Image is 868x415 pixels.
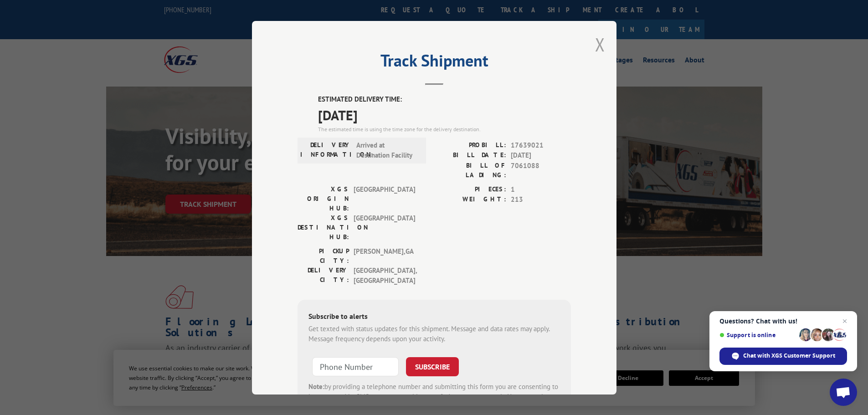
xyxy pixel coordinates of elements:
input: Phone Number [312,357,399,376]
label: BILL OF LADING: [434,160,506,179]
span: [GEOGRAPHIC_DATA] [354,184,415,213]
button: Close modal [595,32,605,56]
div: Open chat [830,379,857,406]
span: 17639021 [511,140,571,150]
button: SUBSCRIBE [406,357,459,376]
label: XGS DESTINATION HUB: [298,213,349,241]
span: [PERSON_NAME] , GA [354,246,415,265]
span: [DATE] [318,104,571,125]
label: WEIGHT: [434,195,506,205]
label: ESTIMATED DELIVERY TIME: [318,94,571,105]
label: XGS ORIGIN HUB: [298,184,349,213]
div: by providing a telephone number and submitting this form you are consenting to be contacted by SM... [308,381,560,412]
span: Chat with XGS Customer Support [743,352,835,360]
span: Questions? Chat with us! [719,318,847,325]
div: Subscribe to alerts [308,310,560,323]
label: PICKUP CITY: [298,246,349,265]
span: [DATE] [511,150,571,161]
div: The estimated time is using the time zone for the delivery destination. [318,125,571,133]
label: PROBILL: [434,140,506,150]
div: Chat with XGS Customer Support [719,348,847,365]
label: DELIVERY CITY: [298,265,349,286]
label: DELIVERY INFORMATION: [300,140,352,160]
h2: Track Shipment [298,54,571,72]
div: Get texted with status updates for this shipment. Message and data rates may apply. Message frequ... [308,323,560,344]
strong: Note: [308,382,324,390]
label: PIECES: [434,184,506,195]
span: 7061088 [511,160,571,179]
span: 1 [511,184,571,195]
span: [GEOGRAPHIC_DATA] , [GEOGRAPHIC_DATA] [354,265,415,286]
span: Close chat [839,316,850,327]
span: 213 [511,195,571,205]
span: Arrived at Destination Facility [356,140,418,160]
span: Support is online [719,332,796,338]
span: [GEOGRAPHIC_DATA] [354,213,415,241]
label: BILL DATE: [434,150,506,161]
